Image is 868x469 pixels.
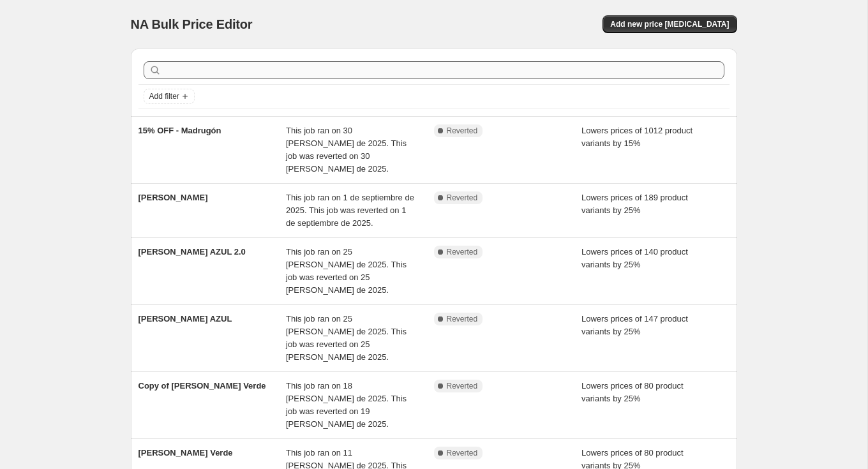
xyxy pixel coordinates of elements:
span: Reverted [447,381,478,391]
span: 15% OFF - Madrugón [138,126,221,135]
span: NA Bulk Price Editor [131,17,253,31]
span: [PERSON_NAME] AZUL 2.0 [138,247,246,257]
span: This job ran on 25 [PERSON_NAME] de 2025. This job was reverted on 25 [PERSON_NAME] de 2025. [286,314,407,362]
span: Reverted [447,247,478,257]
span: This job ran on 30 [PERSON_NAME] de 2025. This job was reverted on 30 [PERSON_NAME] de 2025. [286,126,407,174]
span: Reverted [447,448,478,458]
span: [PERSON_NAME] [138,193,208,202]
span: Lowers prices of 80 product variants by 25% [581,381,684,403]
button: Add new price [MEDICAL_DATA] [602,15,737,33]
span: Reverted [447,126,478,136]
span: Add filter [149,91,179,101]
span: This job ran on 18 [PERSON_NAME] de 2025. This job was reverted on 19 [PERSON_NAME] de 2025. [286,381,407,429]
span: Reverted [447,314,478,324]
button: Add filter [144,89,195,104]
span: [PERSON_NAME] AZUL [138,314,232,324]
span: This job ran on 1 de septiembre de 2025. This job was reverted on 1 de septiembre de 2025. [286,193,414,228]
span: Add new price [MEDICAL_DATA] [610,19,729,29]
span: Reverted [447,193,478,203]
span: Lowers prices of 147 product variants by 25% [581,314,688,336]
span: Lowers prices of 1012 product variants by 15% [581,126,692,148]
span: This job ran on 25 [PERSON_NAME] de 2025. This job was reverted on 25 [PERSON_NAME] de 2025. [286,247,407,295]
span: Lowers prices of 140 product variants by 25% [581,247,688,269]
span: Copy of [PERSON_NAME] Verde [138,381,266,391]
span: [PERSON_NAME] Verde [138,448,233,458]
span: Lowers prices of 189 product variants by 25% [581,193,688,215]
